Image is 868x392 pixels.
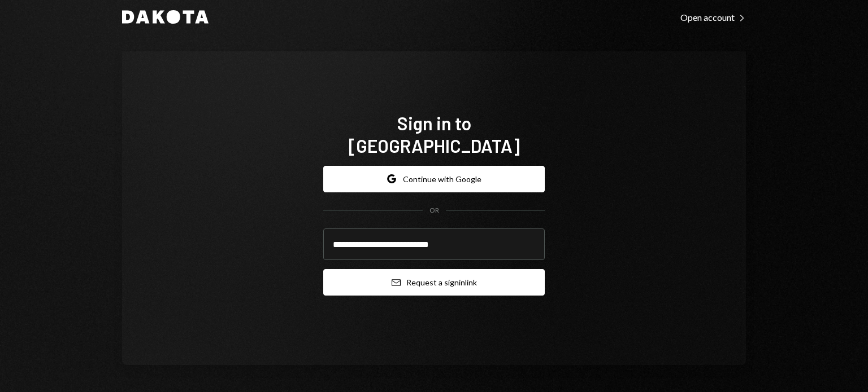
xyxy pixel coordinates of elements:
a: Open account [680,11,746,23]
button: Request a signinlink [323,269,545,296]
div: Open account [680,12,746,23]
button: Continue with Google [323,166,545,192]
keeper-lock: Open Keeper Popup [522,237,536,251]
h1: Sign in to [GEOGRAPHIC_DATA] [323,112,545,157]
div: OR [429,206,439,215]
